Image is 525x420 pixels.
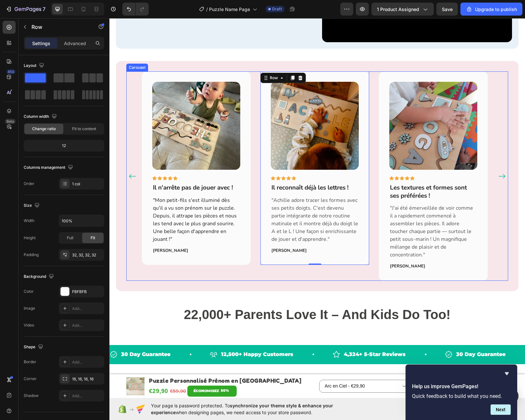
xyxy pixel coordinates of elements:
div: Shape [24,343,44,352]
iframe: Design area [109,18,525,398]
span: Fit [91,235,95,241]
div: Rich Text Editor. Editing area: main [280,165,368,182]
button: Carousel Back Arrow [18,153,28,163]
img: gempages_585840560439296707-846300b7-f61c-49ec-a415-ab16a45d510e.webp [280,64,368,152]
div: Rich Text Editor. Editing area: main [280,185,368,241]
div: Columns management [24,163,74,172]
p: 4,324+ 5-Star Reviews [234,332,296,341]
span: Full [67,235,73,241]
p: "J'ai été émerveillée de voir comme il a rapidement commencé à assembler les pièces. Il adore tou... [281,186,367,241]
div: Width [24,218,34,224]
span: Draft [272,6,282,12]
div: Rich Text Editor. Editing area: main [43,178,131,226]
div: 450 [6,69,16,74]
div: Column width [24,112,58,121]
strong: Il n'arrête pas de jouer avec ! [44,165,124,174]
div: Image [24,305,35,311]
button: Upgrade to publish [460,3,522,16]
div: Rich Text Editor. Editing area: main [161,229,249,237]
p: "Mon petit-fils s'est illuminé dès qu'il a vu son prénom sur le puzzle. Depuis, il attrape les pi... [44,178,130,225]
div: FBFBFB [72,289,103,295]
div: Shadow [24,393,39,399]
p: 30 Day Guarantee [12,332,61,341]
strong: Les textures et formes sont ses préférées ! [281,165,357,182]
div: Background [24,272,55,281]
div: Color [24,289,34,294]
p: Advanced [64,40,86,47]
button: 1 product assigned [371,3,434,16]
div: Rich Text Editor. Editing area: main [161,165,249,174]
div: Layout [24,61,45,70]
img: gempages_585840560439296707-53dacfc0-1c18-4148-bc65-07767a14e13f.webp [161,64,249,152]
strong: [PERSON_NAME] [162,229,197,235]
div: Undo/Redo [122,3,149,16]
button: Next question [491,404,511,415]
strong: Il reconnaît déjà les lettres ! [162,165,239,174]
span: Fit to content [72,126,96,132]
button: Save [436,3,458,16]
input: Auto [59,215,104,227]
p: Settings [32,40,50,47]
button: Hide survey [503,370,511,377]
div: Padding [24,252,39,258]
strong: [PERSON_NAME] [44,229,79,235]
p: 7 [43,5,45,13]
div: Corner [24,376,37,382]
div: Order [24,181,34,187]
div: Rich Text Editor. Editing area: main [43,229,131,237]
div: Rich Text Editor. Editing area: main [43,165,131,174]
div: Upgrade to publish [466,6,517,13]
div: Help us improve GemPages! [412,370,511,415]
div: Add... [72,393,103,399]
div: Size [24,201,41,210]
div: Carousel [18,46,37,52]
div: Height [24,235,36,241]
div: Rich Text Editor. Editing area: main [280,244,368,252]
span: Puzzle Name Page [209,6,250,13]
div: Beta [5,119,16,124]
span: synchronize your theme style & enhance your experience [151,403,333,415]
p: Row [31,23,87,31]
button: 7 [3,3,48,16]
div: Add... [72,306,103,312]
h2: Help us improve GemPages! [412,383,511,390]
span: Your page is password protected. To when designing pages, we need access to your store password. [151,402,358,416]
div: Row [159,57,170,63]
div: Border [24,359,36,365]
span: / [206,6,208,13]
div: Add... [72,359,103,365]
strong: [PERSON_NAME] [281,245,316,251]
span: Save [442,6,453,12]
p: CUSTOMIZE MY PUZZLE [319,363,386,373]
span: 1 product assigned [377,6,419,13]
p: 12,500+ Happy Customers [112,332,184,341]
div: Add... [72,323,103,328]
img: gempages_585840560439296707-60723d0c-d2f3-4393-9c02-db8856f603ef.webp [43,64,131,152]
p: Quick feedback to build what you need. [412,393,511,399]
strong: 22,000+ Parents Love It – And Kids Do Too! [74,289,341,303]
a: CUSTOMIZE MY PUZZLE [306,361,399,375]
div: 50% [111,369,120,377]
span: Change ratio [32,126,56,132]
p: 30 Day Guarantee [347,332,396,341]
div: Rich Text Editor. Editing area: main [161,178,249,226]
div: 16, 16, 16, 16 [72,376,103,382]
div: 32, 32, 32, 32 [72,252,103,258]
div: Video [24,322,34,328]
div: 12 [25,141,103,150]
button: Carousel Next Arrow [387,153,398,163]
p: "Achille adore tracer les formes avec ses petits doigts. C'est devenu partie intégrante de notre ... [162,178,249,225]
div: 1 col [72,181,103,187]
